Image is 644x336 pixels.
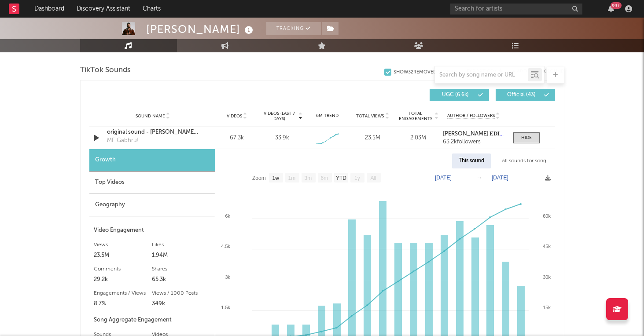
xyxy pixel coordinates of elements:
text: All [370,175,376,181]
div: Likes [152,240,210,250]
text: [DATE] [435,175,452,181]
div: 23.5M [352,134,393,142]
text: 3m [304,175,312,181]
text: → [477,175,482,181]
button: UGC(6.6k) [430,89,489,101]
div: 67.3k [217,134,258,142]
div: 349k [152,299,210,309]
span: Official ( 43 ) [501,92,542,98]
div: Song Aggregate Engagement [94,315,210,325]
div: This sound [452,153,491,168]
div: 63.2k followers [443,139,504,145]
text: 30k [543,274,551,280]
span: UGC ( 6.6k ) [435,92,476,98]
div: Geography [89,194,215,216]
div: All sounds for song [495,153,553,168]
text: 45k [543,244,551,249]
div: Comments [94,264,152,274]
span: Total Engagements [397,111,433,121]
div: Top Videos [89,172,215,194]
text: 1y [354,175,360,181]
div: 6M Trend [307,113,348,119]
text: 3k [225,274,230,280]
div: [PERSON_NAME] [146,22,255,37]
button: 99+ [608,5,614,12]
input: Search by song name or URL [435,72,528,79]
span: Sound Name [136,113,165,119]
span: Total Views [356,113,384,119]
div: 23.5M [94,250,152,261]
span: Videos [227,113,242,119]
span: Videos (last 7 days) [261,111,297,121]
button: Official(43) [496,89,555,101]
span: TikTok Sounds [80,65,131,76]
div: 33.9k [275,134,289,142]
div: 1.94M [152,250,210,261]
text: 6k [225,213,230,219]
text: 1m [288,175,295,181]
div: Views / 1000 Posts [152,288,210,299]
text: 6m [320,175,328,181]
text: 60k [543,213,551,219]
div: Growth [89,149,215,172]
a: original sound - [PERSON_NAME] 𝐄𝐃𝐈𝐓𝐙⚡ [107,128,199,137]
span: Author / Followers [447,113,495,119]
text: 1.5k [221,305,230,310]
strong: [PERSON_NAME] 𝐄𝐃𝐈𝐓𝐙⚡ [443,131,515,137]
div: 99 + [611,2,622,9]
text: YTD [335,175,346,181]
div: 2.03M [397,134,438,142]
div: Views [94,240,152,250]
div: MF Gabhru! [107,136,139,145]
input: Search for artists [450,4,582,15]
a: [PERSON_NAME] 𝐄𝐃𝐈𝐓𝐙⚡ [443,131,504,137]
div: 65.3k [152,274,210,285]
text: Zoom [252,175,266,181]
button: Tracking [266,22,321,35]
text: 4.5k [221,244,230,249]
text: 1w [272,175,279,181]
text: [DATE] [492,175,508,181]
div: 8.7% [94,299,152,309]
div: 29.2k [94,274,152,285]
div: Engagements / Views [94,288,152,299]
text: 15k [543,305,551,310]
div: Video Engagement [94,225,210,236]
div: Shares [152,264,210,274]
